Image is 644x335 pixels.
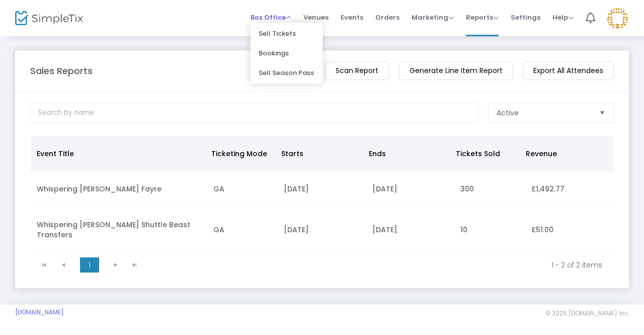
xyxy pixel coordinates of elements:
[251,24,323,43] li: Sell Tickets
[450,136,520,171] th: Tickets Sold
[205,136,275,171] th: Ticketing Mode
[31,171,207,207] td: Whispering [PERSON_NAME] Fayre
[207,207,278,253] td: GA
[412,13,454,22] span: Marketing
[31,136,205,171] th: Event Title
[466,13,499,22] span: Reports
[497,108,519,118] span: Active
[454,207,525,253] td: 10
[523,61,614,80] m-button: Export All Attendees
[15,308,64,316] a: [DOMAIN_NAME]
[31,207,207,253] td: Whispering [PERSON_NAME] Shuttle Beast Transfers
[251,13,291,22] span: Box Office
[207,171,278,207] td: GA
[366,171,454,207] td: [DATE]
[31,136,613,253] div: Data table
[30,64,93,78] m-panel-title: Sales Reports
[375,5,399,30] span: Orders
[303,5,329,30] span: Venues
[278,171,366,207] td: [DATE]
[363,136,450,171] th: Ends
[595,103,609,122] button: Select
[80,257,99,273] span: Page 1
[275,136,363,171] th: Starts
[278,207,366,253] td: [DATE]
[525,207,613,253] td: £51.00
[341,5,363,30] span: Events
[552,13,574,22] span: Help
[525,171,613,207] td: £1,492.77
[526,149,557,159] span: Revenue
[151,260,602,270] kendo-pager-info: 1 - 2 of 2 items
[325,61,389,80] m-button: Scan Report
[545,309,629,317] span: © 2025 [DOMAIN_NAME] Inc.
[399,61,513,80] m-button: Generate Line Item Report
[251,63,323,83] li: Sell Season Pass
[366,207,454,253] td: [DATE]
[454,171,525,207] td: 300
[511,5,540,30] span: Settings
[30,103,478,123] input: Search by name
[251,43,323,63] li: Bookings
